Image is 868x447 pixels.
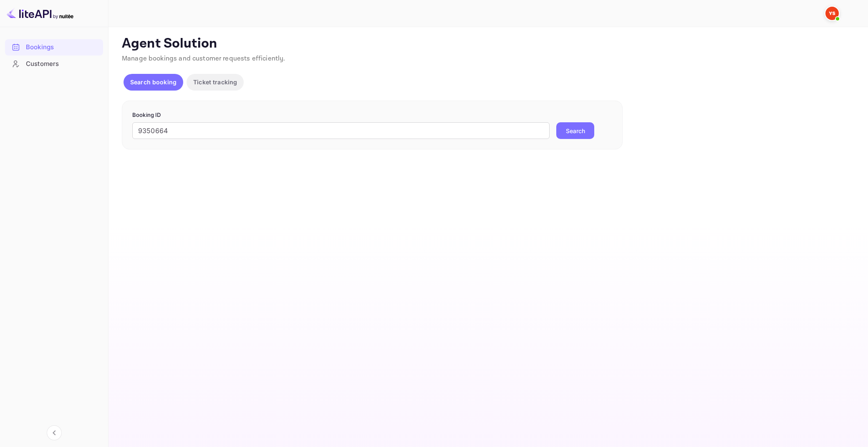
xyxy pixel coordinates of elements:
span: Manage bookings and customer requests efficiently. [122,54,285,63]
button: Search [556,122,594,139]
p: Ticket tracking [193,78,237,86]
a: Bookings [5,39,103,55]
div: Customers [26,59,99,69]
a: Customers [5,56,103,71]
div: Customers [5,56,103,72]
img: LiteAPI logo [7,7,73,20]
div: Bookings [26,43,99,52]
input: Enter Booking ID (e.g., 63782194) [132,122,550,139]
p: Agent Solution [122,35,853,52]
p: Search booking [130,78,177,86]
p: Booking ID [132,111,612,119]
div: Bookings [5,39,103,56]
img: Yandex Support [825,7,839,20]
button: Collapse navigation [47,425,62,440]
